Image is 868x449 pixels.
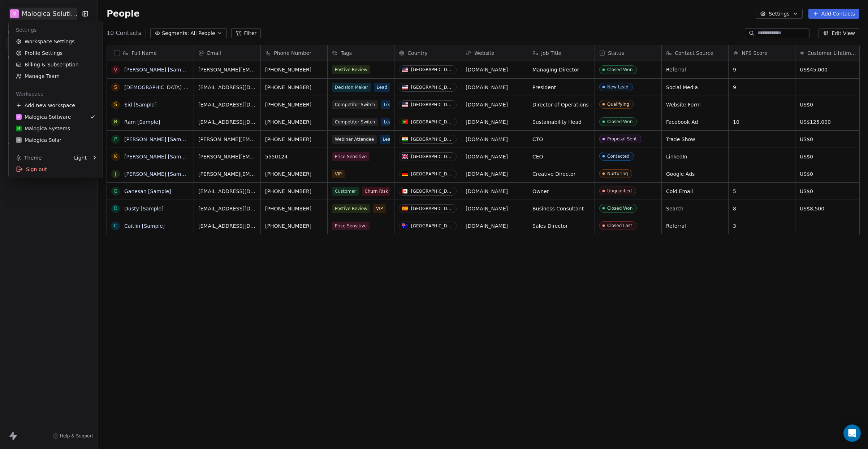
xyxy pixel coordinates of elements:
a: Billing & Subscription [12,59,100,70]
div: Workspace [12,88,100,100]
div: Malogica Software [16,113,71,121]
div: Add new workspace [12,100,100,111]
div: Settings [12,24,100,36]
a: Manage Team [12,70,100,82]
div: Malogica Solar [16,136,61,144]
div: Malogica Systems [16,125,70,132]
a: Workspace Settings [12,36,100,47]
a: Profile Settings [12,47,100,59]
span: M [17,126,21,131]
div: Theme [16,154,42,161]
div: Sign out [12,164,100,175]
span: M [17,138,21,143]
span: M [17,114,21,120]
div: Light [74,154,87,161]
